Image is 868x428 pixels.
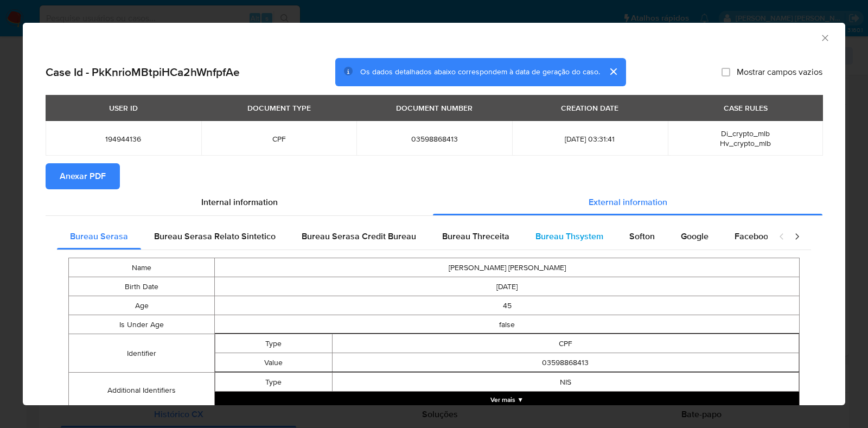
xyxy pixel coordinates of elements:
[332,373,799,392] td: NIS
[302,230,416,242] span: Bureau Serasa Credit Bureau
[154,230,276,242] span: Bureau Serasa Relato Sintetico
[69,315,215,334] td: Is Under Age
[720,138,771,149] span: Hv_crypto_mlb
[681,230,709,242] span: Google
[23,23,845,405] div: closure-recommendation-modal
[70,230,128,242] span: Bureau Serasa
[103,99,144,117] div: USER ID
[442,230,509,242] span: Bureau Threceita
[69,334,215,373] td: Identifier
[332,353,799,372] td: 03598868413
[215,353,332,372] td: Value
[69,258,215,277] td: Name
[46,65,240,79] h2: Case Id - PkKnrioMBtpiHCa2hWnfpfAe
[46,163,120,189] button: Anexar PDF
[60,164,106,188] span: Anexar PDF
[589,196,667,208] span: External information
[46,189,822,215] div: Detailed info
[722,68,730,76] input: Mostrar campos vazios
[215,373,332,392] td: Type
[360,67,600,78] span: Os dados detalhados abaixo correspondem à data de geração do caso.
[69,277,215,296] td: Birth Date
[69,373,215,408] td: Additional Identifiers
[390,99,479,117] div: DOCUMENT NUMBER
[332,334,799,353] td: CPF
[57,223,768,250] div: Detailed external info
[535,230,603,242] span: Bureau Thsystem
[721,128,770,139] span: Di_crypto_mlb
[820,33,829,42] button: Fechar a janela
[554,99,625,117] div: CREATION DATE
[525,134,655,144] span: [DATE] 03:31:41
[215,315,800,334] td: false
[214,134,344,144] span: CPF
[215,392,799,408] button: Expand array
[369,134,499,144] span: 03598868413
[717,99,774,117] div: CASE RULES
[241,99,317,117] div: DOCUMENT TYPE
[600,59,626,85] button: cerrar
[215,296,800,315] td: 45
[69,296,215,315] td: Age
[737,67,822,78] span: Mostrar campos vazios
[215,334,332,353] td: Type
[215,277,800,296] td: [DATE]
[59,134,188,144] span: 194944136
[215,258,800,277] td: [PERSON_NAME] [PERSON_NAME]
[201,196,278,208] span: Internal information
[735,230,773,242] span: Facebook
[629,230,655,242] span: Softon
